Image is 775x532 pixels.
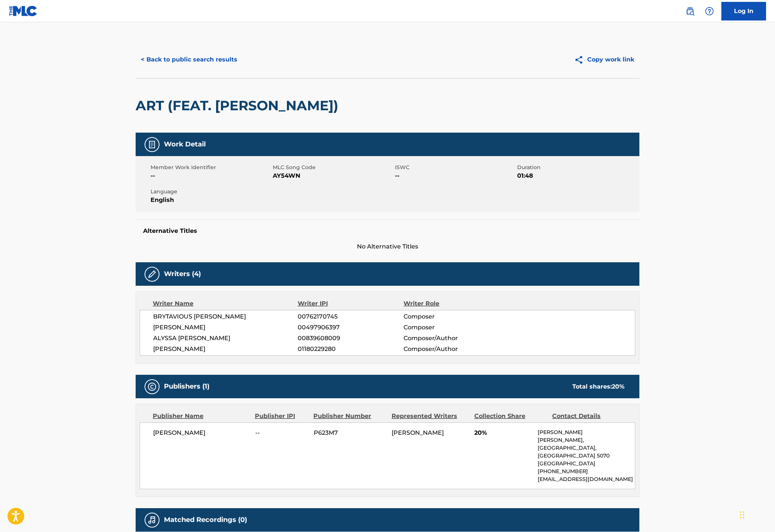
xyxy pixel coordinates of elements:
span: Member Work Identifier [151,164,271,171]
p: [EMAIL_ADDRESS][DOMAIN_NAME] [538,475,635,483]
span: [PERSON_NAME] [153,323,298,332]
div: Represented Writers [392,412,469,421]
div: Writer Role [404,299,500,308]
div: Drag [740,504,744,526]
div: Contact Details [552,412,624,421]
span: Composer [404,323,500,332]
img: Writers [148,270,156,279]
span: AY54WN [273,171,393,180]
span: MLC Song Code [273,164,393,171]
p: [GEOGRAPHIC_DATA] [538,460,635,468]
iframe: Chat Widget [738,496,775,532]
span: 00497906397 [298,323,404,332]
span: [PERSON_NAME] [153,345,298,354]
img: Publishers [148,382,156,391]
span: BRYTAVIOUS [PERSON_NAME] [153,312,298,321]
span: [PERSON_NAME] [153,428,250,437]
h5: Writers (4) [164,270,201,278]
span: [PERSON_NAME] [392,429,444,436]
img: MLC Logo [9,6,38,16]
span: 01:48 [517,171,638,180]
div: Writer Name [153,299,298,308]
span: Language [151,188,271,196]
img: Copy work link [574,55,587,64]
span: -- [151,171,271,180]
span: Duration [517,164,638,171]
h5: Matched Recordings (0) [164,516,247,524]
div: Publisher Number [313,412,386,421]
span: 00762170745 [298,312,404,321]
p: [PERSON_NAME] [538,428,635,436]
span: ISWC [395,164,515,171]
p: [PERSON_NAME], [538,436,635,444]
img: Matched Recordings [148,516,156,525]
span: 20% [474,428,532,437]
a: Log In [721,2,766,20]
span: 01180229280 [298,345,404,354]
span: Composer [404,312,500,321]
div: Total shares: [572,382,624,391]
div: Publisher IPI [255,412,308,421]
img: help [705,7,714,16]
div: Help [702,4,717,19]
div: Writer IPI [298,299,404,308]
span: English [151,196,271,205]
div: Publisher Name [153,412,249,421]
h5: Work Detail [164,140,206,149]
a: Public Search [683,4,697,19]
h5: Alternative Titles [143,227,632,235]
button: Copy work link [569,50,639,69]
span: No Alternative Titles [136,242,639,251]
span: 00839608009 [298,334,404,343]
h2: ART (FEAT. [PERSON_NAME]) [136,97,342,114]
p: [GEOGRAPHIC_DATA], [GEOGRAPHIC_DATA] 5070 [538,444,635,460]
span: -- [395,171,515,180]
span: ALYSSA [PERSON_NAME] [153,334,298,343]
div: Collection Share [474,412,547,421]
p: [PHONE_NUMBER] [538,468,635,475]
span: -- [255,428,308,437]
img: Work Detail [148,140,156,149]
button: < Back to public search results [136,50,243,69]
span: P623M7 [314,428,386,437]
span: Composer/Author [404,345,500,354]
span: 20 % [612,383,624,390]
h5: Publishers (1) [164,382,209,391]
span: Composer/Author [404,334,500,343]
img: search [686,7,695,16]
